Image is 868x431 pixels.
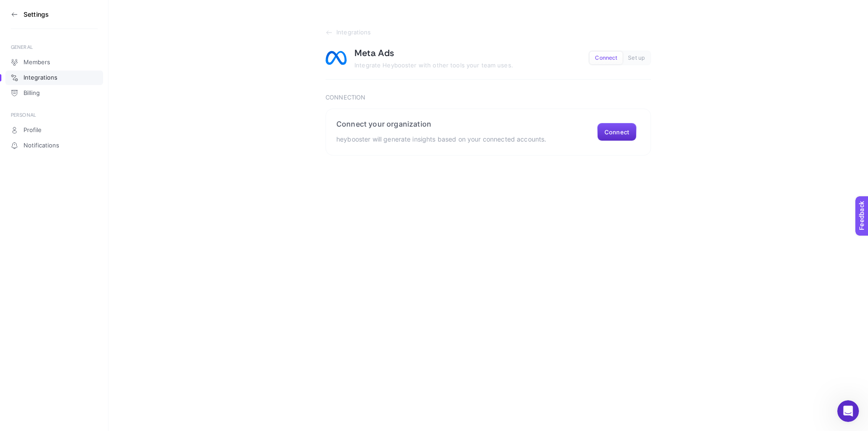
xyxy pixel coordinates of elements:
h3: Connection [325,94,651,101]
span: Connect [595,55,617,62]
iframe: Intercom live chat [837,400,859,422]
span: Billing [24,90,40,97]
span: Integrations [336,29,371,36]
a: Members [5,55,103,70]
a: Integrations [325,29,651,36]
span: Integrations [24,74,57,81]
span: Integrate Heybooster with other tools your team uses. [354,62,513,69]
h2: Connect your organization [336,119,546,128]
a: Notifications [5,138,103,153]
a: Integrations [5,71,103,85]
button: Set up [623,52,650,64]
button: Connect [597,123,637,141]
span: Set up [628,55,645,62]
span: Notifications [24,142,59,149]
p: heybooster will generate insights based on your connected accounts. [336,134,546,145]
button: Connect [590,52,623,64]
span: Members [24,59,50,66]
span: Profile [24,127,42,134]
h3: Settings [24,11,49,18]
a: Profile [5,123,103,137]
h1: Meta Ads [354,47,395,59]
a: Billing [5,86,103,100]
div: GENERAL [11,43,98,51]
span: Feedback [5,3,34,10]
div: PERSONAL [11,111,98,118]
